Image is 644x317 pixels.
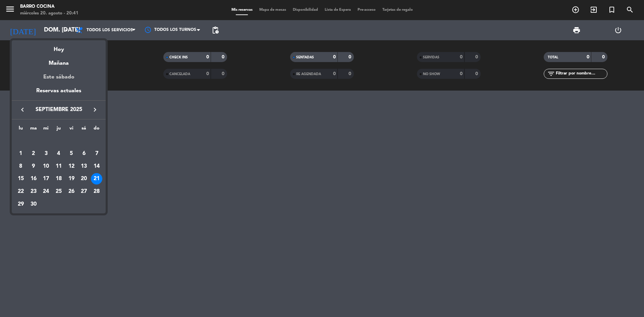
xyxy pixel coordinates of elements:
div: Reservas actuales [12,87,106,100]
div: 8 [15,161,26,172]
div: 30 [28,199,39,210]
th: sábado [78,124,91,135]
td: 22 de septiembre de 2025 [14,185,27,198]
td: 30 de septiembre de 2025 [27,198,40,211]
div: 14 [91,161,102,172]
div: Hoy [12,40,106,54]
div: 9 [28,161,39,172]
td: 1 de septiembre de 2025 [14,147,27,160]
i: keyboard_arrow_right [91,106,99,114]
th: miércoles [40,124,52,135]
div: 15 [15,173,26,184]
td: 4 de septiembre de 2025 [52,147,65,160]
div: 24 [40,186,52,197]
div: 25 [53,186,64,197]
td: 3 de septiembre de 2025 [40,147,52,160]
div: 6 [78,148,90,159]
td: 24 de septiembre de 2025 [40,185,52,198]
div: 13 [78,161,90,172]
div: 18 [53,173,64,184]
td: 15 de septiembre de 2025 [14,172,27,185]
th: martes [27,124,40,135]
div: 29 [15,199,26,210]
td: 26 de septiembre de 2025 [65,185,78,198]
div: 16 [28,173,39,184]
td: 8 de septiembre de 2025 [14,160,27,173]
div: 11 [53,161,64,172]
div: 5 [66,148,77,159]
td: 6 de septiembre de 2025 [78,147,91,160]
button: keyboard_arrow_left [16,105,29,114]
td: 23 de septiembre de 2025 [27,185,40,198]
div: 22 [15,186,26,197]
div: 27 [78,186,90,197]
div: 26 [66,186,77,197]
td: 2 de septiembre de 2025 [27,147,40,160]
div: 28 [91,186,102,197]
td: 14 de septiembre de 2025 [90,160,103,173]
div: 3 [40,148,52,159]
div: 17 [40,173,52,184]
td: SEP. [14,135,103,147]
th: lunes [14,124,27,135]
td: 5 de septiembre de 2025 [65,147,78,160]
td: 17 de septiembre de 2025 [40,172,52,185]
th: jueves [52,124,65,135]
td: 13 de septiembre de 2025 [78,160,91,173]
div: 12 [66,161,77,172]
td: 28 de septiembre de 2025 [90,185,103,198]
td: 12 de septiembre de 2025 [65,160,78,173]
div: 7 [91,148,102,159]
td: 16 de septiembre de 2025 [27,172,40,185]
div: 23 [28,186,39,197]
td: 21 de septiembre de 2025 [90,172,103,185]
div: 2 [28,148,39,159]
td: 10 de septiembre de 2025 [40,160,52,173]
span: septiembre 2025 [29,105,89,114]
th: domingo [90,124,103,135]
th: viernes [65,124,78,135]
div: 4 [53,148,64,159]
td: 20 de septiembre de 2025 [78,172,91,185]
td: 19 de septiembre de 2025 [65,172,78,185]
td: 29 de septiembre de 2025 [14,198,27,211]
td: 18 de septiembre de 2025 [52,172,65,185]
td: 11 de septiembre de 2025 [52,160,65,173]
div: 19 [66,173,77,184]
button: keyboard_arrow_right [89,105,101,114]
div: 21 [91,173,102,184]
td: 27 de septiembre de 2025 [78,185,91,198]
div: Mañana [12,54,106,68]
div: Este sábado [12,68,106,87]
td: 7 de septiembre de 2025 [90,147,103,160]
div: 1 [15,148,26,159]
div: 20 [78,173,90,184]
i: keyboard_arrow_left [18,106,26,114]
td: 25 de septiembre de 2025 [52,185,65,198]
div: 10 [40,161,52,172]
td: 9 de septiembre de 2025 [27,160,40,173]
